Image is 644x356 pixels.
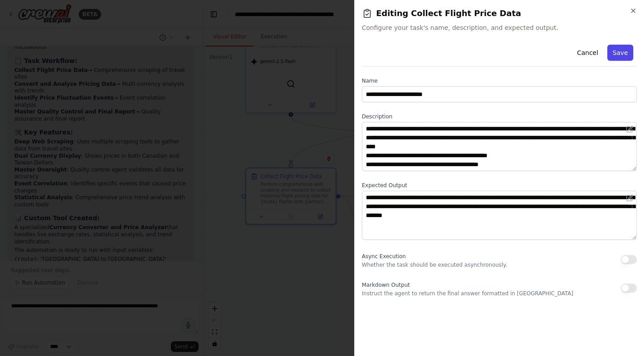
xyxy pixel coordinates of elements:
[572,45,603,61] button: Cancel
[362,7,637,20] h2: Editing Collect Flight Price Data
[624,193,635,203] button: Open in editor
[362,77,637,84] label: Name
[624,124,635,134] button: Open in editor
[362,261,507,268] p: Whether the task should be executed asynchronously.
[607,45,633,61] button: Save
[362,113,637,120] label: Description
[362,290,573,297] p: Instruct the agent to return the final answer formatted in [GEOGRAPHIC_DATA]
[362,253,406,260] span: Async Execution
[362,23,637,32] span: Configure your task's name, description, and expected output.
[362,282,410,288] span: Markdown Output
[362,182,637,189] label: Expected Output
